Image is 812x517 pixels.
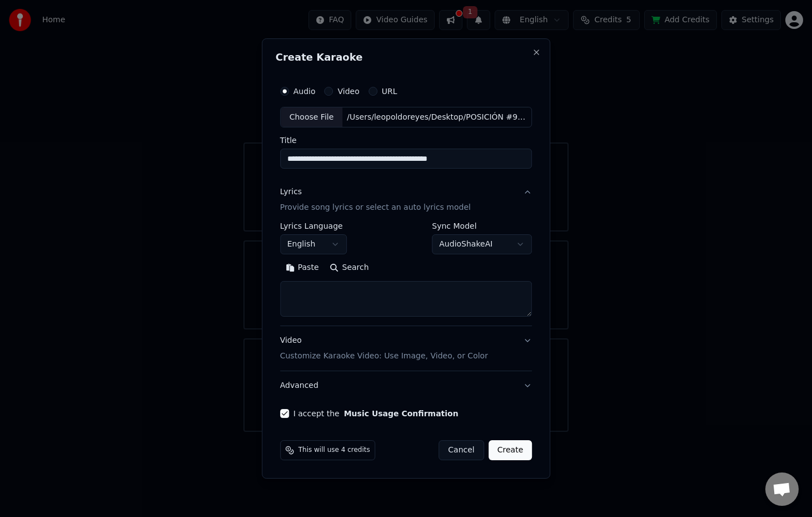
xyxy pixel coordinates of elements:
div: LyricsProvide song lyrics or select an auto lyrics model [280,223,532,326]
div: Lyrics [280,187,302,198]
button: VideoCustomize Karaoke Video: Use Image, Video, or Color [280,327,532,371]
label: Audio [293,87,316,95]
button: Search [325,259,375,277]
label: Lyrics Language [280,223,347,230]
label: Sync Model [432,223,532,230]
span: This will use 4 credits [298,446,370,455]
label: Title [280,137,532,145]
p: Provide song lyrics or select an auto lyrics model [280,203,471,214]
button: Cancel [439,440,484,460]
h2: Create Karaoke [276,52,537,62]
button: Advanced [280,371,532,400]
p: Customize Karaoke Video: Use Image, Video, or Color [280,351,488,362]
div: Choose File [281,107,343,127]
button: Paste [280,259,325,277]
button: I accept the [344,410,459,417]
label: I accept the [293,410,459,417]
label: URL [382,87,397,95]
button: Create [489,440,532,460]
div: /Users/leopoldoreyes/Desktop/POSICIÓN #9 PÉGAME TU VICIO @EddyHerreraOficial.mp3 [342,112,531,123]
div: Video [280,336,488,362]
button: LyricsProvide song lyrics or select an auto lyrics model [280,178,532,223]
label: Video [338,87,360,95]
